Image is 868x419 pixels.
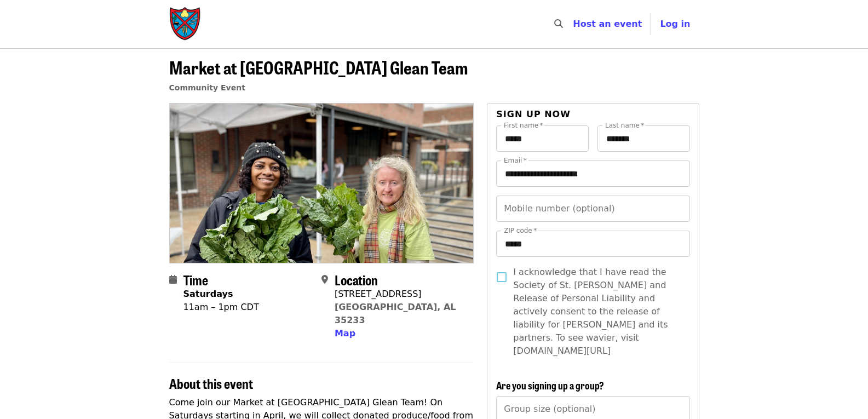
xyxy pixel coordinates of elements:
[169,374,253,393] span: About this event
[504,157,527,164] label: Email
[496,378,604,392] span: Are you signing up a group?
[660,19,690,29] span: Log in
[605,122,644,129] label: Last name
[554,19,563,29] i: search icon
[513,266,681,358] span: I acknowledge that I have read the Society of St. [PERSON_NAME] and Release of Personal Liability...
[183,289,233,299] strong: Saturdays
[570,11,578,37] input: Search
[504,227,537,234] label: ZIP code
[496,196,689,222] input: Mobile number (optional)
[335,270,378,289] span: Location
[335,288,465,301] div: [STREET_ADDRESS]
[169,54,468,80] span: Market at [GEOGRAPHIC_DATA] Glean Team
[573,19,642,29] a: Host an event
[651,13,699,35] button: Log in
[496,231,689,257] input: ZIP code
[169,83,245,92] a: Community Event
[321,274,328,285] i: map-marker-alt icon
[504,122,543,129] label: First name
[169,274,177,285] i: calendar icon
[170,104,474,262] img: Market at Pepper Place Glean Team organized by Society of St. Andrew
[335,327,355,340] button: Map
[496,160,689,187] input: Email
[169,7,202,42] img: Society of St. Andrew - Home
[183,301,259,314] div: 11am – 1pm CDT
[496,109,571,119] span: Sign up now
[597,125,690,152] input: Last name
[496,125,589,152] input: First name
[335,302,456,325] a: [GEOGRAPHIC_DATA], AL 35233
[335,328,355,338] span: Map
[183,270,208,289] span: Time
